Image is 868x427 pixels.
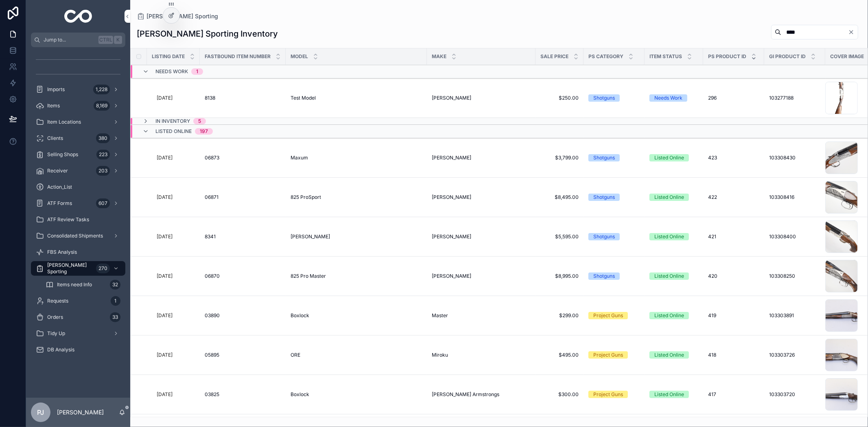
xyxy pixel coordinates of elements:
span: DB Analysis [47,346,74,353]
div: Shotguns [593,233,615,240]
a: [DATE] [157,95,195,101]
a: [DATE] [157,155,195,161]
a: $299.00 [540,312,579,319]
a: Shotguns [588,272,640,280]
a: Consolidated Shipments [31,229,125,243]
span: Tidy Up [47,330,65,337]
span: PJ [37,407,44,417]
div: 203 [96,166,110,176]
a: [DATE] [157,194,195,200]
span: 06873 [205,155,219,161]
a: [PERSON_NAME] [432,95,531,101]
a: 03825 [205,391,281,398]
a: 103308430 [769,155,820,161]
span: Test Model [291,95,316,101]
div: Needs Work [654,94,682,102]
a: 423 [708,155,759,161]
span: Receiver [47,168,68,174]
a: Boxlock [291,391,422,398]
span: [PERSON_NAME] [432,233,471,240]
a: 103303726 [769,352,820,358]
div: Listed Online [654,154,684,161]
span: [PERSON_NAME] [432,95,471,101]
a: [PERSON_NAME] [432,194,531,200]
span: 103308416 [769,194,794,200]
a: Project Guns [588,312,640,319]
a: $3,799.00 [540,155,579,161]
span: Clients [47,135,63,142]
span: 825 Pro Master [291,273,326,279]
a: [DATE] [157,273,195,279]
span: [PERSON_NAME] Sporting [47,262,93,275]
a: Shotguns [588,94,640,102]
a: Listed Online [649,272,698,280]
a: 417 [708,391,759,398]
a: 05895 [205,352,281,358]
span: [PERSON_NAME] [291,233,330,240]
a: [DATE] [157,312,195,319]
span: 418 [708,352,716,358]
a: Needs Work [649,94,698,102]
button: Jump to...CtrlK [31,33,125,47]
span: Needs Work [155,68,188,75]
span: Boxlock [291,391,309,398]
a: [PERSON_NAME] [432,273,531,279]
a: Listed Online [649,194,698,201]
a: 06871 [205,194,281,200]
span: 8138 [205,95,215,101]
span: Selling Shops [47,151,78,158]
span: 421 [708,233,716,240]
div: 5 [198,118,201,124]
a: Items need Info32 [41,277,125,292]
a: Shotguns [588,154,640,161]
a: $250.00 [540,95,579,101]
span: 296 [708,95,717,101]
div: 1 [196,68,198,75]
span: ORE [291,352,300,358]
a: 103303891 [769,312,820,319]
a: [DATE] [157,391,195,398]
a: Project Guns [588,391,640,398]
div: Listed Online [654,391,684,398]
a: Test Model [291,95,422,101]
span: 422 [708,194,717,200]
a: Clients380 [31,131,125,146]
span: [PERSON_NAME] Armstrongs [432,391,499,398]
div: 270 [96,264,110,273]
a: 8138 [205,95,281,101]
span: FBS Analysis [47,249,77,255]
span: PS Category [588,53,623,60]
a: Boxlock [291,312,422,319]
div: 1,228 [93,85,110,94]
span: [PERSON_NAME] [432,273,471,279]
p: [DATE] [157,273,173,279]
span: Cover Image [830,53,864,60]
span: Maxum [291,155,308,161]
span: Make [432,53,446,60]
span: Items need Info [57,281,92,288]
a: Requests1 [31,294,125,308]
span: 423 [708,155,717,161]
a: 06873 [205,155,281,161]
span: Item Status [649,53,682,60]
a: [PERSON_NAME] Armstrongs [432,391,531,398]
div: Listed Online [654,194,684,201]
a: $495.00 [540,352,579,358]
div: 1 [111,296,120,306]
span: ATF Forms [47,200,72,207]
a: DB Analysis [31,342,125,357]
a: ATF Review Tasks [31,212,125,227]
div: Shotguns [593,94,615,102]
a: 103277188 [769,95,820,101]
div: 380 [96,133,110,143]
p: [DATE] [157,155,173,161]
span: 05895 [205,352,219,358]
a: Listed Online [649,351,698,359]
img: App logo [64,10,92,23]
span: GI Product ID [769,53,806,60]
a: 8341 [205,233,281,240]
span: 103308400 [769,233,796,240]
p: [DATE] [157,233,173,240]
span: K [115,37,121,43]
a: $5,595.00 [540,233,579,240]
